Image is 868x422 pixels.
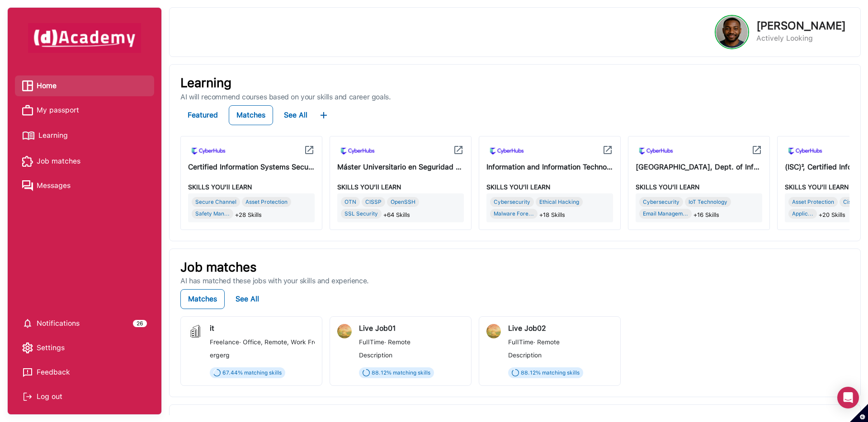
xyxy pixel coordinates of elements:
[486,144,527,159] img: icon
[636,161,762,173] div: University of Piraeus, Dept. of Informatics| Postgraduate Study Programme in Cybersecurity & Data...
[850,404,868,422] button: Set cookie preferences
[22,155,147,168] a: Job matches iconJob matches
[222,370,282,376] span: 67.44 % matching skills
[337,324,352,338] img: jobi
[22,156,33,167] img: Job matches icon
[304,145,315,155] img: icon
[387,197,419,207] div: OpenSSH
[37,341,65,355] span: Settings
[180,277,849,286] p: AI has matched these jobs with your skills and experience.
[37,179,71,192] span: Messages
[337,161,464,173] div: Máster Universitario en Seguridad de las Tecnologías de la Información y las Comunicaciones
[188,293,217,305] div: Matches
[210,352,315,359] div: ergerg
[188,324,203,338] img: jobi
[602,145,613,155] img: icon
[180,93,849,102] p: AI will recommend courses based on your skills and career goals.
[28,23,141,53] img: dAcademy
[188,181,315,193] div: SKILLS YOU’ll LEARN
[716,16,748,48] img: Profile
[685,197,731,207] div: IoT Technology
[341,209,382,219] div: SSL Security
[372,370,430,376] span: 88.12 % matching skills
[188,109,218,122] div: Featured
[639,209,692,219] div: Email Managem...
[359,338,384,346] span: FullTime
[210,338,239,346] span: Freelance
[756,20,846,31] p: [PERSON_NAME]
[37,155,80,168] span: Job matches
[192,209,233,219] div: Safety Man...
[636,144,676,159] img: icon
[386,338,410,346] span: Remote
[318,110,329,121] img: ...
[359,336,464,348] div: ·
[22,128,35,144] img: Learning icon
[535,338,560,346] span: Remote
[229,105,273,125] button: Matches
[22,367,33,378] img: feedback
[486,161,613,173] div: Information and Information Technologies Security
[837,387,859,408] div: Open Intercom Messenger
[362,197,385,207] div: CISSP
[22,366,147,379] a: Feedback
[235,209,262,221] span: +28 Skills
[788,197,838,207] div: Asset Protection
[490,197,534,207] div: Cybersecurity
[22,80,33,91] img: Home icon
[508,338,533,346] span: FullTime
[486,181,613,193] div: SKILLS YOU’ll LEARN
[180,260,849,275] p: Job matches
[22,342,33,353] img: setting
[785,144,826,159] img: icon
[22,391,33,402] img: Log out
[180,289,225,309] button: Matches
[22,103,147,117] a: My passport iconMy passport
[180,105,225,125] button: Featured
[236,109,265,122] div: Matches
[539,209,565,221] span: +18 Skills
[188,161,315,173] div: Certified Information Systems Security Professional (CISSP)
[337,144,378,159] img: icon
[788,209,817,219] div: Applic...
[284,109,307,122] div: See All
[508,352,613,359] div: Description
[22,318,33,329] img: setting
[37,79,57,93] span: Home
[22,180,33,191] img: Messages icon
[236,293,259,305] div: See All
[37,103,79,117] span: My passport
[242,197,291,207] div: Asset Protection
[359,352,464,359] div: Description
[277,105,315,125] button: See All
[228,289,266,309] button: See All
[22,79,147,93] a: Home iconHome
[819,209,845,221] span: +20 Skills
[180,75,849,91] p: Learning
[22,179,147,192] a: Messages iconMessages
[337,181,464,193] div: SKILLS YOU’ll LEARN
[751,145,762,155] img: icon
[639,197,683,207] div: Cybersecurity
[22,105,33,116] img: My passport icon
[693,209,719,221] span: +16 Skills
[636,181,762,193] div: SKILLS YOU’ll LEARN
[210,324,315,333] div: it
[453,145,464,155] img: icon
[536,197,583,207] div: Ethical Hacking
[133,320,147,327] div: 26
[486,324,501,338] img: jobi
[383,209,410,221] span: +64 Skills
[508,324,613,333] div: Live Job02
[38,129,68,142] span: Learning
[341,197,360,207] div: OTN
[241,338,365,346] span: Office, Remote, Work From Home, Hybrid
[508,336,613,348] div: ·
[210,336,315,348] div: ·
[22,128,147,144] a: Learning iconLearning
[359,324,464,333] div: Live Job01
[188,144,229,159] img: icon
[756,33,846,44] p: Actively Looking
[192,197,240,207] div: Secure Channel
[37,317,80,330] span: Notifications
